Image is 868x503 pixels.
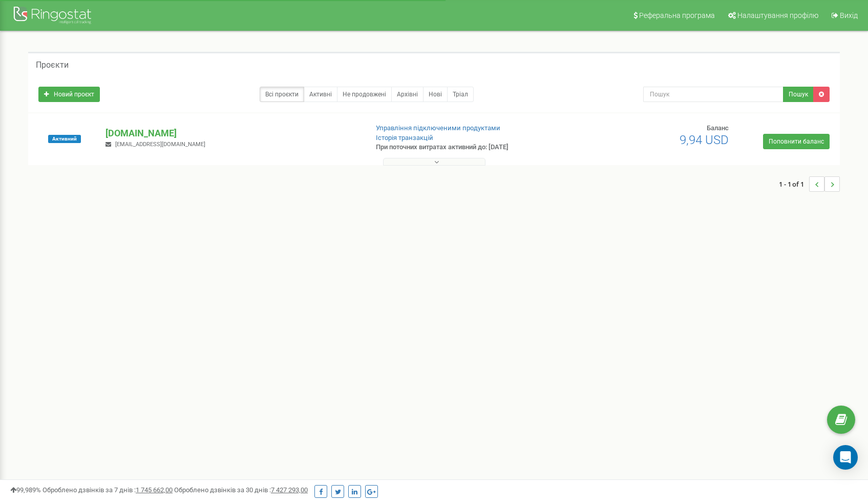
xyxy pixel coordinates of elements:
a: Нові [423,87,448,102]
a: Не продовжені [337,87,392,102]
span: 1 - 1 of 1 [779,176,809,192]
p: [DOMAIN_NAME] [105,127,359,140]
nav: ... [779,166,840,202]
h5: Проєкти [36,61,69,70]
a: Історія транзакцій [376,134,433,142]
a: Управління підключеними продуктами [376,124,500,132]
span: Реферальна програма [639,11,715,19]
span: 9,94 USD [680,133,729,147]
a: Новий проєкт [38,87,100,102]
span: Баланс [707,124,729,132]
button: Пошук [783,87,814,102]
span: Оброблено дзвінків за 30 днів : [174,486,308,494]
span: [EMAIL_ADDRESS][DOMAIN_NAME] [115,141,205,148]
span: Вихід [840,11,858,19]
u: 1 745 662,00 [136,486,173,494]
span: Оброблено дзвінків за 7 днів : [43,486,173,494]
a: Поповнити баланс [763,134,830,149]
a: Всі проєкти [260,87,304,102]
div: Open Intercom Messenger [833,445,858,470]
u: 7 427 293,00 [271,486,308,494]
span: Активний [48,135,81,143]
a: Активні [304,87,337,102]
span: 99,989% [10,486,41,494]
a: Тріал [447,87,474,102]
p: При поточних витратах активний до: [DATE] [376,143,562,152]
span: Налаштування профілю [737,11,818,19]
a: Архівні [391,87,424,102]
input: Пошук [643,87,784,102]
